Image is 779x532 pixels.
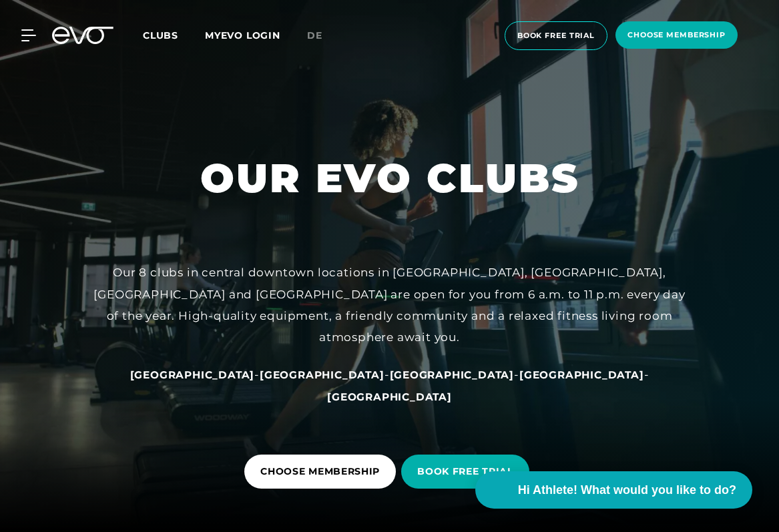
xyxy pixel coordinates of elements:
a: [GEOGRAPHIC_DATA] [130,368,255,381]
span: BOOK FREE TRIAL [417,465,513,479]
span: de [307,29,322,41]
span: [GEOGRAPHIC_DATA] [260,368,384,381]
a: [GEOGRAPHIC_DATA] [390,368,515,381]
a: MYEVO LOGIN [205,29,280,41]
span: [GEOGRAPHIC_DATA] [130,368,255,381]
span: [GEOGRAPHIC_DATA] [390,368,515,381]
div: Our 8 clubs in central downtown locations in [GEOGRAPHIC_DATA], [GEOGRAPHIC_DATA], [GEOGRAPHIC_DA... [89,262,690,348]
a: [GEOGRAPHIC_DATA] [327,390,452,403]
div: - - - - [89,364,690,407]
span: CHOOSE MEMBERSHIP [260,465,380,479]
a: Clubs [143,29,205,41]
a: BOOK FREE TRIAL [401,445,535,499]
a: [GEOGRAPHIC_DATA] [260,368,384,381]
a: book free trial [501,21,611,50]
a: CHOOSE MEMBERSHIP [244,445,401,499]
a: [GEOGRAPHIC_DATA] [519,368,644,381]
button: Hi Athlete! What would you like to do? [475,471,752,509]
span: Clubs [143,29,178,41]
span: Hi Athlete! What would you like to do? [518,481,736,499]
h1: OUR EVO CLUBS [200,152,579,204]
a: de [307,28,338,43]
span: [GEOGRAPHIC_DATA] [519,368,644,381]
span: book free trial [517,30,595,41]
span: [GEOGRAPHIC_DATA] [327,390,452,403]
a: choose membership [611,21,742,50]
span: choose membership [627,29,726,41]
